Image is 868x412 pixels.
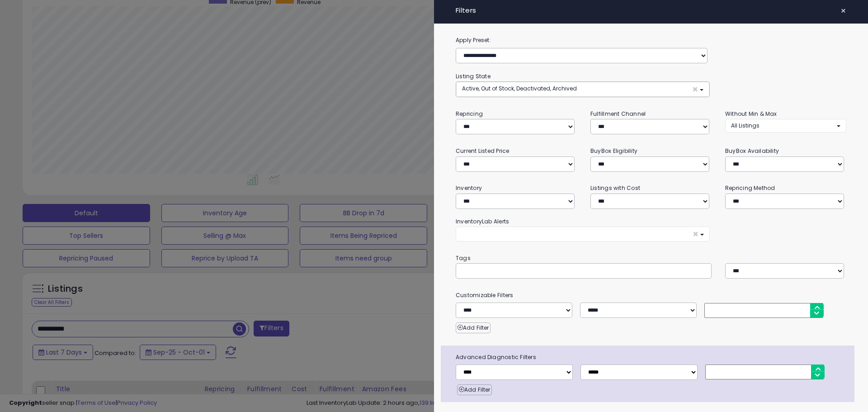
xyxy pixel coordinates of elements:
small: Repricing [456,110,483,118]
small: Fulfillment Channel [590,110,646,118]
small: Inventory [456,184,482,192]
span: × [840,5,846,17]
span: Advanced Diagnostic Filters [449,352,854,362]
button: All Listings [725,119,846,132]
span: × [692,85,698,94]
button: Add Filter [456,322,491,333]
button: × [456,227,710,242]
button: Add Filter [457,384,492,395]
small: InventoryLab Alerts [456,218,509,225]
span: All Listings [731,122,759,129]
small: Listing State [456,72,491,80]
small: BuyBox Availability [725,147,779,155]
label: Apply Preset: [449,35,853,45]
button: Active, Out of Stock, Deactivated, Archived × [456,82,709,97]
small: Repricing Method [725,184,775,192]
span: Active, Out of Stock, Deactivated, Archived [462,85,577,92]
small: Current Listed Price [456,147,509,155]
h4: Filters [456,7,846,14]
small: BuyBox Eligibility [590,147,637,155]
span: × [693,229,698,239]
small: Tags [449,253,853,263]
small: Listings with Cost [590,184,640,192]
small: Without Min & Max [725,110,777,118]
small: Customizable Filters [449,290,853,300]
button: × [837,5,850,17]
